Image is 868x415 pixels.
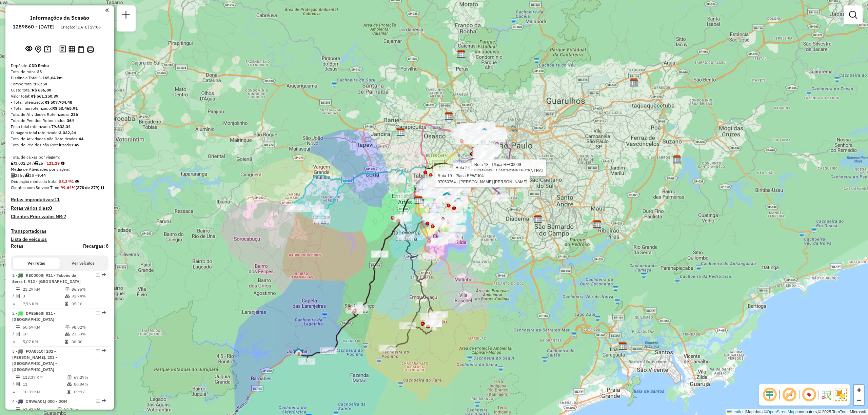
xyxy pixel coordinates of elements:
[67,44,76,54] button: Visualizar relatório de Roteirização
[22,300,64,307] td: 7,76 KM
[480,127,489,136] img: UDC Full Lapa
[12,389,16,395] td: =
[12,331,16,337] td: /
[11,161,15,165] i: Cubagem total roteirizado
[11,179,58,184] span: Ocupação média da frota:
[22,381,67,388] td: 11
[11,160,108,166] div: 3.032,24 / 25 =
[11,87,108,93] div: Custo total:
[60,257,106,269] button: Ver veículos
[11,243,23,249] h4: Rotas
[61,185,76,190] strong: 99,64%
[857,396,861,404] span: −
[102,311,106,315] em: Rota exportada
[30,15,89,21] h4: Informações da Sessão
[63,213,66,220] strong: 7
[65,325,70,329] i: % de utilização do peso
[12,273,81,284] span: | 911 - Taboão da Serra I, 912 - [GEOGRAPHIC_DATA]
[26,349,43,354] span: FOA8510
[534,214,542,223] img: CDD Diadema
[22,331,64,337] td: 10
[102,349,106,353] em: Rota exportada
[54,196,60,203] strong: 11
[618,341,627,350] img: CDD Praia Grande
[102,399,106,403] em: Rota exportada
[59,179,74,184] strong: 88,34%
[11,236,108,242] h4: Lista de veículos
[11,228,108,234] h4: Transportadoras
[26,311,43,316] span: DPE5E68
[854,385,864,395] a: Zoom in
[294,347,303,356] img: Juquitiba
[22,324,64,331] td: 50,69 KM
[74,389,106,395] td: 09:17
[58,24,103,30] div: Criação: [DATE] 19:06
[22,338,64,345] td: 5,07 KM
[52,106,78,111] strong: R$ 53.465,91
[46,161,60,166] strong: 121,29
[71,338,105,345] td: 06:00
[767,410,796,414] a: OpenStreetMap
[745,410,746,414] span: |
[726,409,868,415] div: Map data © contributors,© 2025 TomTom, Microsoft
[593,220,602,228] img: CDD Maua
[26,273,43,278] span: REC0008
[854,395,864,405] a: Zoom out
[67,118,74,123] strong: 364
[51,124,71,129] strong: 79.632,34
[11,99,108,105] div: - Total roteirizado:
[11,142,108,148] div: Total de Pedidos não Roteirizados:
[29,63,49,68] strong: CDD Embu
[12,349,57,372] span: | 201 - [PERSON_NAME], 203 - [GEOGRAPHIC_DATA] - [GEOGRAPHIC_DATA]
[16,332,20,336] i: Total de Atividades
[75,142,79,147] strong: 49
[12,311,56,322] span: | 811 - [GEOGRAPHIC_DATA]
[396,127,405,136] img: CDD Barueri
[71,300,105,307] td: 05:16
[74,374,106,381] td: 67,29%
[11,214,108,220] h4: Clientes Priorizados NR:
[37,173,46,178] strong: 9,44
[101,186,104,190] em: Rotas cross docking consideradas
[61,161,64,165] i: Meta Caixas/viagem: 172,70 Diferença: -51,41
[31,94,58,99] strong: R$ 561.250,39
[24,44,34,55] button: Exibir sessão original
[12,349,57,372] span: 3 -
[58,44,67,55] button: Logs desbloquear sessão
[102,273,106,277] em: Rota exportada
[96,311,100,315] em: Opções
[34,161,38,165] i: Total de rotas
[11,81,108,87] div: Tempo total:
[71,112,78,117] strong: 236
[67,390,71,394] i: Tempo total em rota
[11,93,108,99] div: Valor total:
[442,191,451,200] img: DS Teste
[96,399,100,403] em: Opções
[71,324,105,331] td: 98,82%
[801,387,817,403] span: Exibir número da rota
[762,387,778,403] span: Ocultar deslocamento
[16,294,20,298] i: Total de Atividades
[13,257,60,269] button: Ver rotas
[83,243,108,249] h4: Recargas: 8
[64,406,92,413] td: 94,25%
[11,166,108,172] div: Média de Atividades por viagem:
[45,399,67,404] span: | 000 - DOM
[857,386,861,394] span: +
[11,111,108,118] div: Total de Atividades Roteirizadas:
[65,294,70,298] i: % de utilização da cubagem
[673,155,682,164] img: CDD Suzano
[76,185,99,190] strong: (278 de 279)
[34,81,47,86] strong: 151:50
[11,185,61,190] span: Clientes com Service Time:
[11,173,15,178] i: Total de Atividades
[22,286,64,293] td: 23,29 KM
[57,407,62,411] i: % de utilização do peso
[11,130,108,136] div: Cubagem total roteirizado:
[11,118,108,124] div: Total de Pedidos Roteirizados:
[630,78,638,87] img: CDD Guarulhos
[12,381,16,388] td: /
[22,389,67,395] td: 10,31 KM
[414,195,423,204] img: CDD Embu
[39,75,63,80] strong: 1.165,64 km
